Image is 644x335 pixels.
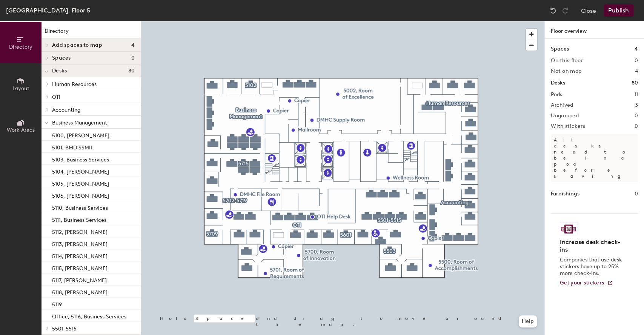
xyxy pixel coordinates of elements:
span: Layout [12,85,29,92]
p: 5106, [PERSON_NAME] [52,191,109,199]
span: 4 [131,42,135,48]
span: Add spaces to map [52,42,102,48]
h1: 0 [635,190,638,198]
h1: Desks [551,79,565,87]
p: 5112, [PERSON_NAME] [52,227,108,235]
p: 5113, [PERSON_NAME] [52,239,108,247]
h2: Pods [551,92,562,98]
h2: Ungrouped [551,113,579,119]
p: 5114, [PERSON_NAME] [52,251,108,260]
h1: 80 [632,79,638,87]
h1: Directory [41,27,141,39]
h2: 0 [635,123,638,129]
p: 5105, [PERSON_NAME] [52,178,109,187]
p: 5119 [52,299,62,308]
p: Companies that use desk stickers have up to 25% more check-ins. [560,257,624,277]
h2: 0 [635,113,638,119]
h2: On this floor [551,58,583,64]
a: Get your stickers [560,280,613,286]
p: 5101, BMD SSMII [52,142,92,151]
p: 5104, [PERSON_NAME] [52,166,109,175]
p: Office, 5116, Business Services [52,311,126,320]
h1: Spaces [551,45,569,53]
p: 5110, Business Services [52,203,108,211]
h2: 0 [635,58,638,64]
p: 5115, [PERSON_NAME] [52,263,108,272]
span: Directory [9,44,32,50]
p: 5103, Business Services [52,154,109,163]
img: Undo [549,7,557,14]
span: 0 [131,55,135,61]
button: Close [581,5,596,17]
div: [GEOGRAPHIC_DATA], Floor 5 [6,6,90,15]
p: 5111, Business Services [52,215,106,223]
button: Help [519,315,537,327]
h4: Increase desk check-ins [560,238,624,254]
p: 5100, [PERSON_NAME] [52,130,109,139]
h2: Not on map [551,68,581,74]
h1: 4 [635,45,638,53]
p: All desks need to be in a pod before saving [551,134,638,182]
img: Redo [561,7,569,14]
span: 80 [128,68,135,74]
h1: Furnishings [551,190,579,198]
h2: Archived [551,102,573,108]
span: Accounting [52,107,80,113]
h2: With stickers [551,123,585,129]
span: Human Resources [52,81,97,88]
img: Sticker logo [560,223,577,235]
h2: 3 [635,102,638,108]
p: 5118, [PERSON_NAME] [52,287,108,296]
span: Spaces [52,55,71,61]
span: Desks [52,68,67,74]
span: Get your stickers [560,280,604,286]
h1: Floor overview [545,21,644,39]
h2: 11 [634,92,638,98]
span: 5501-5515 [52,326,77,332]
span: OTI [52,94,60,100]
h2: 4 [635,68,638,74]
p: 5117, [PERSON_NAME] [52,275,107,284]
span: Work Areas [7,127,35,133]
span: Business Management [52,120,107,126]
button: Publish [604,5,633,17]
